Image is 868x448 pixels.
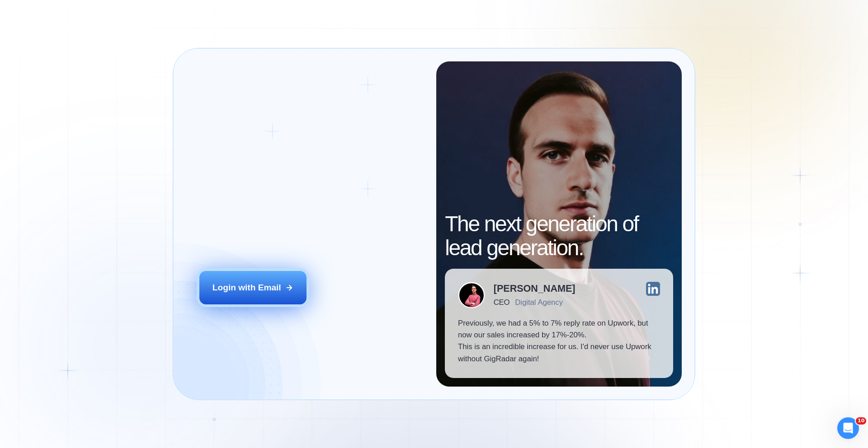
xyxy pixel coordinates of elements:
[445,212,673,260] h2: The next generation of lead generation.
[212,282,281,294] div: Login with Email
[494,284,576,294] div: [PERSON_NAME]
[837,417,859,439] iframe: Intercom live chat
[856,417,866,425] span: 10
[458,317,660,365] p: Previously, we had a 5% to 7% reply rate on Upwork, but now our sales increased by 17%-20%. This ...
[494,298,509,307] div: CEO
[199,271,307,304] button: Login with Email
[515,298,563,307] div: Digital Agency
